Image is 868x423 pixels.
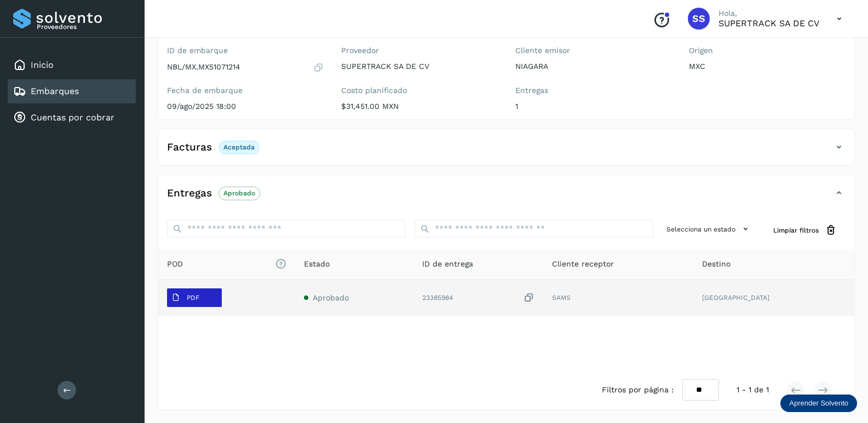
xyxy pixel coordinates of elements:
[304,258,330,270] span: Estado
[31,86,79,96] a: Embarques
[662,220,756,238] button: Selecciona un estado
[515,102,672,111] p: 1
[8,79,136,103] div: Embarques
[693,280,854,316] td: [GEOGRAPHIC_DATA]
[167,102,324,111] p: 09/ago/2025 18:00
[223,143,255,151] p: Aceptada
[773,225,819,235] span: Limpiar filtros
[341,62,498,71] p: SUPERTRACK SA DE CV
[341,86,498,95] label: Costo planificado
[8,106,136,130] div: Cuentas por cobrar
[31,60,54,70] a: Inicio
[167,46,324,55] label: ID de embarque
[515,62,672,71] p: NIAGARA
[158,184,854,211] div: EntregasAprobado
[737,384,769,396] span: 1 - 1 de 1
[313,293,349,302] span: Aprobado
[167,141,212,154] h4: Facturas
[764,220,846,240] button: Limpiar filtros
[789,399,848,408] p: Aprender Solvento
[422,292,534,304] div: 23385984
[37,23,131,31] p: Proveedores
[167,187,212,200] h4: Entregas
[689,62,846,71] p: MXC
[602,384,674,396] span: Filtros por página :
[167,86,324,95] label: Fecha de embarque
[223,189,255,197] p: Aprobado
[515,46,672,55] label: Cliente emisor
[341,46,498,55] label: Proveedor
[167,288,222,307] button: PDF
[780,395,857,412] div: Aprender Solvento
[167,62,240,72] p: NBL/MX.MX51071214
[689,46,846,55] label: Origen
[718,18,819,28] p: SUPERTRACK SA DE CV
[718,9,819,18] p: Hola,
[8,53,136,77] div: Inicio
[187,294,199,302] p: PDF
[515,86,672,95] label: Entregas
[341,102,498,111] p: $31,451.00 MXN
[31,112,114,123] a: Cuentas por cobrar
[552,258,614,270] span: Cliente receptor
[167,258,286,270] span: POD
[422,258,473,270] span: ID de entrega
[158,138,854,165] div: FacturasAceptada
[702,258,731,270] span: Destino
[543,280,694,316] td: SAMS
